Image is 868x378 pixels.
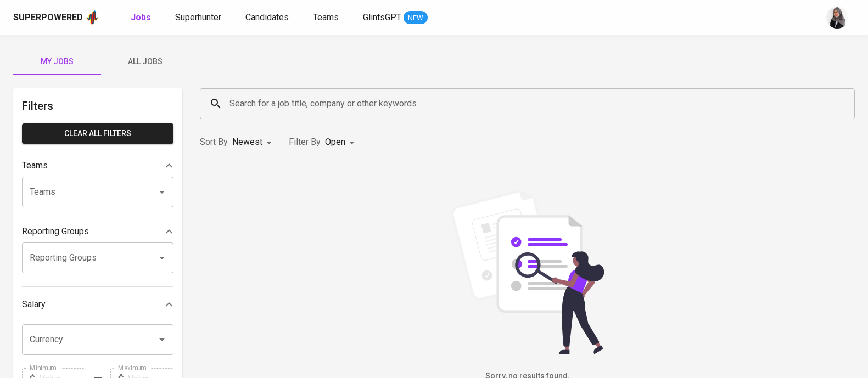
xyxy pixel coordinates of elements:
[22,294,173,315] div: Salary
[13,9,100,26] a: Superpoweredapp logo
[154,332,170,347] button: Open
[22,221,173,242] div: Reporting Groups
[22,123,173,144] button: Clear All filters
[313,11,341,25] a: Teams
[175,11,223,25] a: Superhunter
[108,55,182,69] span: All Jobs
[200,136,228,149] p: Sort By
[22,97,173,115] h6: Filters
[13,12,83,24] div: Superpowered
[245,11,291,25] a: Candidates
[175,12,221,22] span: Superhunter
[22,155,173,177] div: Teams
[154,250,170,266] button: Open
[826,7,848,29] img: sinta.windasari@glints.com
[363,12,401,22] span: GlintsGPT
[325,137,345,147] span: Open
[404,13,428,24] span: NEW
[445,190,610,354] img: file_searching.svg
[154,184,170,200] button: Open
[22,298,46,311] p: Salary
[289,136,321,149] p: Filter By
[245,12,289,22] span: Candidates
[325,132,359,153] div: Open
[313,12,339,22] span: Teams
[22,225,89,238] p: Reporting Groups
[363,11,428,25] a: GlintsGPT NEW
[31,127,165,140] span: Clear All filters
[85,9,100,26] img: app logo
[232,132,276,153] div: Newest
[131,11,153,25] a: Jobs
[232,136,262,149] p: Newest
[22,159,48,172] p: Teams
[131,12,151,22] b: Jobs
[20,55,94,69] span: My Jobs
